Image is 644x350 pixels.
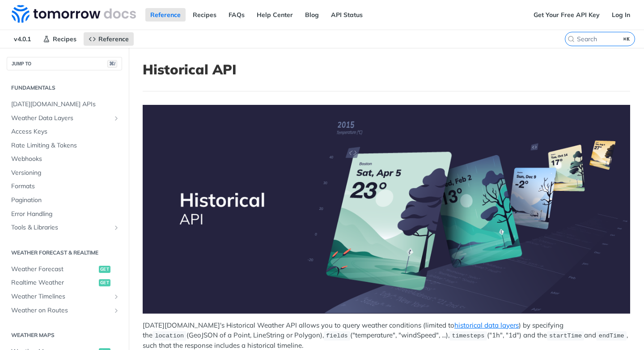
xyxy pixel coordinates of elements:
[7,263,122,276] a: Weather Forecastget
[7,207,122,221] a: Error Handling
[11,114,110,123] span: Weather Data Layers
[38,32,81,46] a: Recipes
[113,293,120,300] button: Show subpages for Weather Timelines
[11,169,120,177] span: Versioning
[11,306,110,315] span: Weather on Routes
[113,115,120,122] button: Show subpages for Weather Data Layers
[7,112,122,125] a: Weather Data LayersShow subpages for Weather Data Layers
[11,278,97,287] span: Realtime Weather
[549,333,582,339] span: startTime
[7,98,122,111] a: [DATE][DOMAIN_NAME] APIs
[529,8,605,22] a: Get Your Free API Key
[300,8,324,22] a: Blog
[326,8,368,22] a: API Status
[7,276,122,290] a: Realtime Weatherget
[145,8,186,22] a: Reference
[599,333,624,339] span: endTime
[568,35,575,43] svg: Search
[252,8,298,22] a: Help Center
[11,155,120,164] span: Webhooks
[7,152,122,166] a: Webhooks
[12,5,136,23] img: Tomorrow.io Weather API Docs
[454,321,519,329] a: historical data layers
[9,32,36,46] span: v4.0.1
[98,35,129,43] span: Reference
[326,333,348,339] span: fields
[11,292,110,301] span: Weather Timelines
[452,333,484,339] span: timesteps
[11,223,110,232] span: Tools & Libraries
[7,125,122,138] a: Access Keys
[224,8,250,22] a: FAQs
[7,304,122,317] a: Weather on RoutesShow subpages for Weather on Routes
[113,307,120,314] button: Show subpages for Weather on Routes
[143,105,630,313] span: Expand image
[11,127,120,136] span: Access Keys
[143,61,630,78] h1: Historical API
[143,105,630,313] img: Historical-API.png
[155,333,184,339] span: location
[99,279,110,286] span: get
[107,60,117,68] span: ⌘/
[7,221,122,234] a: Tools & LibrariesShow subpages for Tools & Libraries
[99,266,110,273] span: get
[11,141,120,150] span: Rate Limiting & Tokens
[621,35,632,43] kbd: ⌘K
[7,331,122,339] h2: Weather Maps
[7,57,122,70] button: JUMP TO⌘/
[7,290,122,303] a: Weather TimelinesShow subpages for Weather Timelines
[188,8,221,22] a: Recipes
[11,265,97,274] span: Weather Forecast
[7,249,122,257] h2: Weather Forecast & realtime
[11,100,120,109] span: [DATE][DOMAIN_NAME] APIs
[7,194,122,207] a: Pagination
[53,35,76,43] span: Recipes
[11,210,120,219] span: Error Handling
[11,196,120,205] span: Pagination
[7,139,122,152] a: Rate Limiting & Tokens
[84,32,134,46] a: Reference
[113,224,120,231] button: Show subpages for Tools & Libraries
[11,182,120,191] span: Formats
[7,84,122,92] h2: Fundamentals
[7,180,122,193] a: Formats
[7,166,122,180] a: Versioning
[607,8,635,22] a: Log In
